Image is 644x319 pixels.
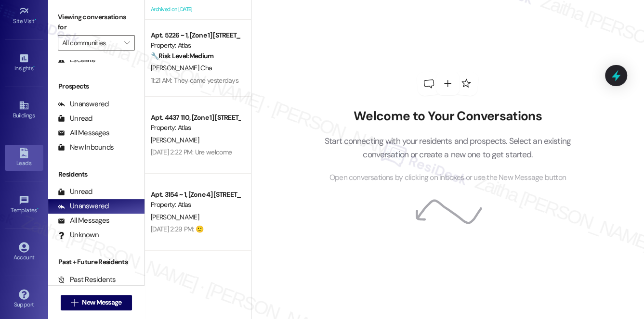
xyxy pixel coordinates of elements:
[58,10,135,35] label: Viewing conversations for
[82,297,121,307] span: New Message
[151,225,203,233] div: [DATE] 2:29 PM: 🙂
[150,3,241,15] div: Archived on [DATE]
[61,295,132,310] button: New Message
[48,81,145,91] div: Prospects
[151,190,240,200] div: Apt. 3154 ~ 1, [Zone 4] [STREET_ADDRESS]
[58,128,109,138] div: All Messages
[151,213,199,221] span: [PERSON_NAME]
[58,275,116,285] div: Past Residents
[124,39,130,47] i: 
[58,55,95,65] div: Escalate
[5,97,43,123] a: Buildings
[5,3,43,29] a: Site Visit •
[151,40,240,51] div: Property: Atlas
[58,142,114,153] div: New Inbounds
[58,114,92,124] div: Unread
[5,239,43,265] a: Account
[71,299,78,306] i: 
[5,50,43,76] a: Insights •
[58,230,99,240] div: Unknown
[58,216,109,226] div: All Messages
[48,257,145,267] div: Past + Future Residents
[329,172,566,184] span: Open conversations by clicking on inboxes or use the New Message button
[151,136,199,144] span: [PERSON_NAME]
[151,113,240,123] div: Apt. 4437 110, [Zone 1] [STREET_ADDRESS]
[37,205,39,212] span: •
[5,286,43,312] a: Support
[62,35,119,51] input: All communities
[5,145,43,171] a: Leads
[5,192,43,218] a: Templates •
[310,109,585,124] h2: Welcome to Your Conversations
[151,123,240,133] div: Property: Atlas
[58,201,109,211] div: Unanswered
[151,200,240,210] div: Property: Atlas
[151,51,213,60] strong: 🔧 Risk Level: Medium
[33,64,35,70] span: •
[151,76,238,85] div: 11:21 AM: They came yesterdays
[48,169,145,179] div: Residents
[151,64,212,72] span: [PERSON_NAME] Cha
[58,187,92,197] div: Unread
[35,16,36,23] span: •
[151,30,240,40] div: Apt. 5226 ~ 1, [Zone 1] [STREET_ADDRESS][US_STATE]
[310,134,585,162] p: Start connecting with your residents and prospects. Select an existing conversation or create a n...
[58,99,109,109] div: Unanswered
[151,148,232,156] div: [DATE] 2:22 PM: Ure welcome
